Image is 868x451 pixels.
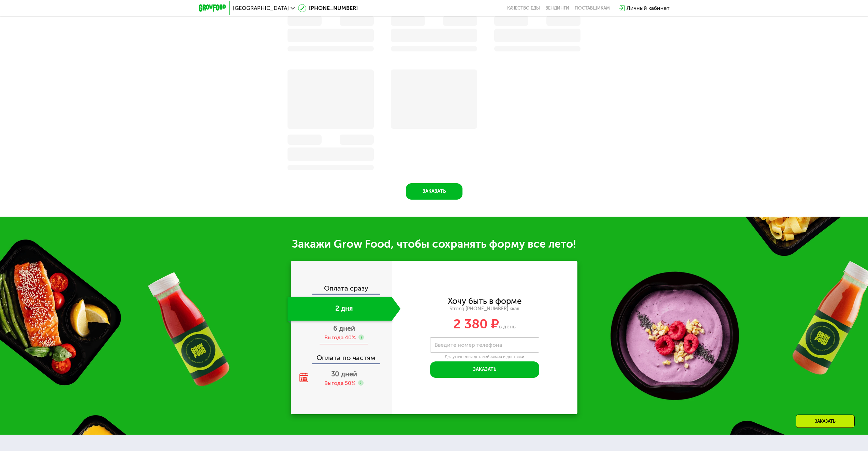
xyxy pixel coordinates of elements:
[448,297,521,305] div: Хочу быть в форме
[331,370,357,378] span: 30 дней
[292,347,392,363] div: Оплата по частям
[627,4,670,12] div: Личный кабинет
[499,323,516,330] span: в день
[324,334,356,341] div: Выгода 40%
[435,343,502,347] label: Введите номер телефона
[324,379,355,387] div: Выгода 50%
[298,4,358,12] a: [PHONE_NUMBER]
[453,316,499,332] span: 2 380 ₽
[333,324,355,332] span: 6 дней
[406,183,462,200] button: Заказать
[233,5,289,11] span: [GEOGRAPHIC_DATA]
[292,285,392,294] div: Оплата сразу
[430,361,539,378] button: Заказать
[507,5,540,11] a: Качество еды
[430,354,539,360] div: Для уточнения деталей заказа и доставки
[392,306,577,312] div: Strong [PHONE_NUMBER] ккал
[796,415,855,428] div: Заказать
[575,5,610,11] div: поставщикам
[545,5,569,11] a: Вендинги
